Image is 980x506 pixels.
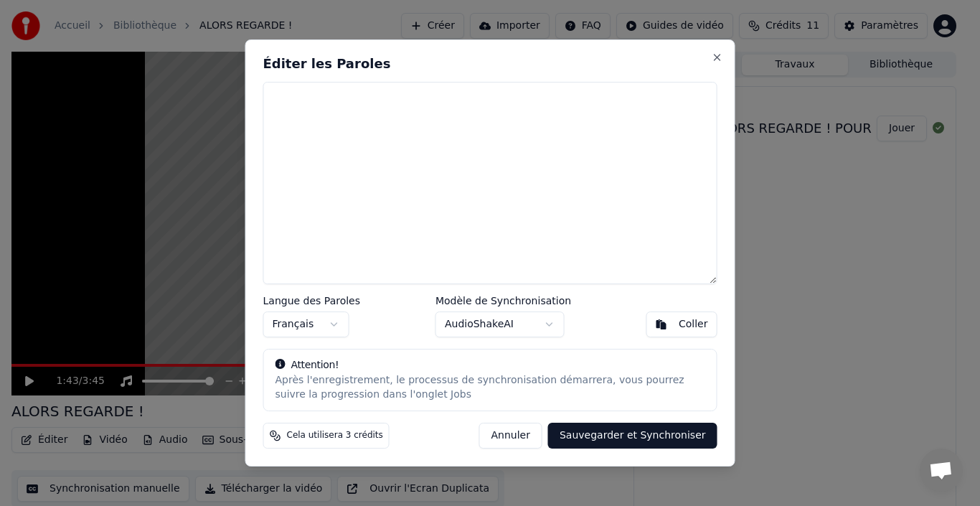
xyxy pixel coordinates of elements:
[548,423,717,449] button: Sauvegarder et Synchroniser
[275,358,705,373] div: Attention!
[479,423,542,449] button: Annuler
[263,296,361,306] label: Langue des Paroles
[287,430,383,441] span: Cela utilisera 3 crédits
[275,374,705,403] div: Après l'enregistrement, le processus de synchronisation démarrera, vous pourrez suivre la progres...
[263,57,717,70] h2: Éditer les Paroles
[679,317,708,332] div: Coller
[646,311,717,337] button: Coller
[435,296,571,306] label: Modèle de Synchronisation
